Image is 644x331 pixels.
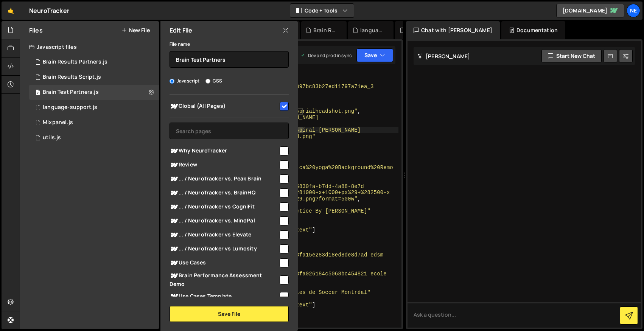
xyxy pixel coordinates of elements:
[29,26,43,34] h2: Files
[170,160,278,169] span: Review
[170,40,190,48] label: File name
[36,90,40,96] span: 2
[290,4,354,17] button: Code + Tools
[170,216,278,225] span: ... / NeuroTracker vs. MindPal
[29,85,159,100] div: 10193/29054.js
[501,21,565,39] div: Documentation
[170,123,289,139] input: Search pages
[205,77,222,85] label: CSS
[170,202,278,211] span: ... / NeuroTracker vs CogniFit
[417,53,470,60] h2: [PERSON_NAME]
[541,49,602,63] button: Start new chat
[2,2,20,20] a: 🤙
[170,188,278,197] span: ... / NeuroTracker vs. BrainHQ
[205,79,210,84] input: CSS
[43,89,99,96] div: Brain Test Partners.js
[170,146,278,155] span: Why NeuroTracker
[170,258,278,267] span: Use Cases
[170,77,200,85] label: Javascript
[29,115,159,130] div: 10193/36817.js
[627,4,640,17] a: Ne
[29,130,159,145] div: 10193/22976.js
[170,292,278,301] span: Use Cases Template
[170,79,174,84] input: Javascript
[170,271,278,288] span: Brain Performance Assessment Demo
[170,306,289,322] button: Save File
[29,70,159,85] div: 10193/22950.js
[170,26,192,34] h2: Edit File
[29,54,159,70] div: 10193/42700.js
[43,134,61,141] div: utils.js
[170,230,278,239] span: ... / NeuroTracker vs Elevate
[43,119,73,126] div: Mixpanel.js
[43,74,101,81] div: Brain Results Script.js
[360,26,384,34] div: language-support.js
[43,104,97,111] div: language-support.js
[313,26,338,34] div: Brain Results Script.js
[170,174,278,183] span: ... / NeuroTracker vs. Peak Brain
[121,27,150,33] button: New File
[29,6,69,15] div: NeuroTracker
[406,21,500,39] div: Chat with [PERSON_NAME]
[556,4,624,17] a: [DOMAIN_NAME]
[300,52,352,59] div: Dev and prod in sync
[170,244,278,253] span: ... / NeuroTracker vs Lumosity
[29,100,159,115] div: 10193/29405.js
[170,102,278,111] span: Global (All Pages)
[43,59,107,65] div: Brain Results Partners.js
[356,48,393,62] button: Save
[20,39,159,54] div: Javascript files
[170,51,289,68] input: Name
